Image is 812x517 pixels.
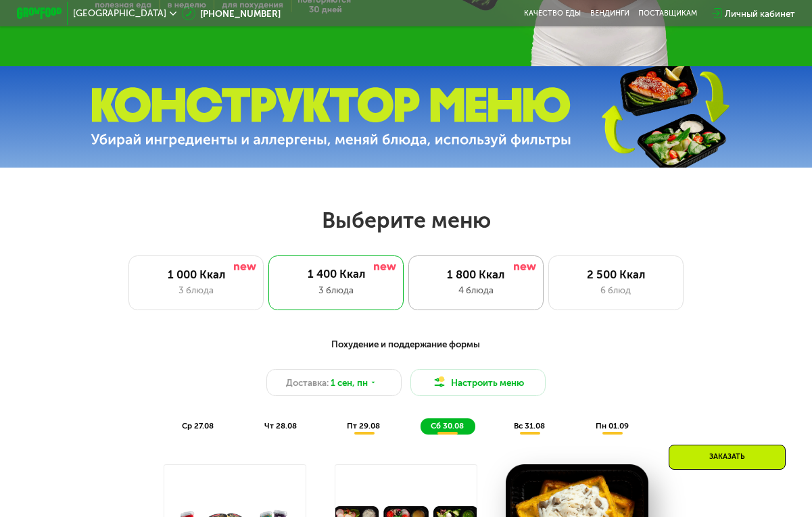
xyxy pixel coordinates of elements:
[73,9,166,18] span: [GEOGRAPHIC_DATA]
[182,421,214,430] span: ср 27.08
[596,421,629,430] span: пн 01.09
[347,421,380,430] span: пт 29.08
[421,268,532,281] div: 1 800 Ккал
[264,421,297,430] span: чт 28.08
[524,9,581,18] a: Качество еды
[182,7,281,20] a: [PHONE_NUMBER]
[421,283,532,297] div: 4 блюда
[141,268,252,281] div: 1 000 Ккал
[431,421,464,430] span: сб 30.08
[590,9,629,18] a: Вендинги
[141,283,252,297] div: 3 блюда
[286,376,329,389] span: Доставка:
[280,283,392,297] div: 3 блюда
[560,268,671,281] div: 2 500 Ккал
[514,421,545,430] span: вс 31.08
[36,207,775,234] h2: Выберите меню
[638,9,697,18] div: поставщикам
[72,337,740,351] div: Похудение и поддержание формы
[669,445,786,470] div: Заказать
[331,376,368,389] span: 1 сен, пн
[410,369,546,396] button: Настроить меню
[280,267,392,280] div: 1 400 Ккал
[560,283,671,297] div: 6 блюд
[725,7,795,20] div: Личный кабинет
